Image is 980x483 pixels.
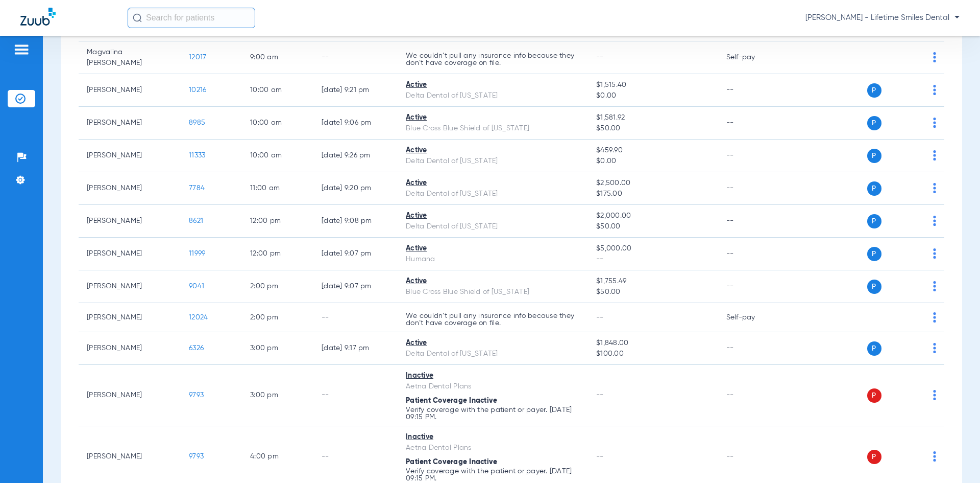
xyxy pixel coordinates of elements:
span: $2,500.00 [596,178,709,189]
div: Active [406,112,580,123]
span: $1,848.00 [596,338,709,349]
span: [PERSON_NAME] - Lifetime Smiles Dental [805,13,960,23]
div: Delta Dental of [US_STATE] [406,189,580,199]
div: Delta Dental of [US_STATE] [406,156,580,167]
div: Active [406,80,580,90]
div: Inactive [406,371,580,381]
td: Self-pay [718,303,787,332]
td: [PERSON_NAME] [79,140,181,172]
div: Aetna Dental Plans [406,443,580,453]
span: 9793 [189,392,204,399]
p: We couldn’t pull any insurance info because they don’t have coverage on file. [406,312,580,327]
td: 10:00 AM [242,74,313,107]
span: P [867,83,881,98]
div: Active [406,243,580,254]
div: Inactive [406,432,580,443]
td: -- [718,365,787,426]
span: 12017 [189,54,206,61]
span: 8985 [189,119,205,126]
img: group-dot-blue.svg [933,118,936,128]
span: P [867,214,881,228]
span: P [867,181,881,196]
td: [DATE] 9:17 PM [313,332,398,365]
p: We couldn’t pull any insurance info because they don’t have coverage on file. [406,52,580,66]
p: Verify coverage with the patient or payer. [DATE] 09:15 PM. [406,406,580,421]
td: 2:00 PM [242,303,313,332]
span: P [867,149,881,163]
div: Active [406,145,580,156]
span: $50.00 [596,123,709,134]
span: P [867,280,881,294]
td: [PERSON_NAME] [79,107,181,140]
div: Active [406,276,580,287]
img: group-dot-blue.svg [933,281,936,291]
span: 9041 [189,283,204,290]
td: [DATE] 9:08 PM [313,205,398,238]
span: -- [596,254,709,265]
td: 3:00 PM [242,332,313,365]
td: 12:00 PM [242,205,313,238]
span: 7784 [189,185,205,192]
span: $100.00 [596,349,709,359]
span: 11999 [189,250,205,257]
span: $0.00 [596,90,709,101]
span: -- [596,392,604,399]
td: Self-pay [718,41,787,74]
span: $1,755.49 [596,276,709,287]
img: hamburger-icon [13,43,30,56]
span: 8621 [189,217,203,224]
td: -- [718,205,787,238]
td: -- [313,303,398,332]
td: 10:00 AM [242,140,313,172]
td: [DATE] 9:20 PM [313,172,398,205]
td: 3:00 PM [242,365,313,426]
td: [PERSON_NAME] [79,172,181,205]
div: Delta Dental of [US_STATE] [406,349,580,359]
p: Verify coverage with the patient or payer. [DATE] 09:15 PM. [406,468,580,482]
span: $0.00 [596,156,709,167]
div: Active [406,211,580,221]
div: Blue Cross Blue Shield of [US_STATE] [406,287,580,297]
span: $50.00 [596,287,709,297]
span: P [867,341,881,356]
td: [DATE] 9:06 PM [313,107,398,140]
img: group-dot-blue.svg [933,150,936,160]
div: Active [406,338,580,349]
img: group-dot-blue.svg [933,343,936,353]
div: Humana [406,254,580,265]
td: Magvalina [PERSON_NAME] [79,41,181,74]
td: [PERSON_NAME] [79,270,181,303]
td: -- [718,140,787,172]
img: group-dot-blue.svg [933,52,936,62]
td: -- [718,238,787,270]
img: group-dot-blue.svg [933,248,936,259]
div: Delta Dental of [US_STATE] [406,221,580,232]
td: 2:00 PM [242,270,313,303]
td: 11:00 AM [242,172,313,205]
div: Active [406,178,580,189]
td: 12:00 PM [242,238,313,270]
span: 11333 [189,152,205,159]
span: P [867,116,881,130]
span: 10216 [189,86,206,94]
td: [PERSON_NAME] [79,303,181,332]
td: [PERSON_NAME] [79,238,181,270]
img: group-dot-blue.svg [933,85,936,95]
td: -- [313,365,398,426]
td: [DATE] 9:26 PM [313,140,398,172]
span: $175.00 [596,189,709,199]
img: group-dot-blue.svg [933,451,936,462]
td: -- [718,107,787,140]
td: [PERSON_NAME] [79,74,181,107]
td: 10:00 AM [242,107,313,140]
span: Patient Coverage Inactive [406,458,497,466]
input: Search for patients [128,8,255,28]
span: $459.90 [596,145,709,156]
td: -- [718,270,787,303]
td: 9:00 AM [242,41,313,74]
td: [DATE] 9:07 PM [313,270,398,303]
td: -- [718,332,787,365]
td: [PERSON_NAME] [79,332,181,365]
span: P [867,388,881,403]
span: 12024 [189,314,208,321]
